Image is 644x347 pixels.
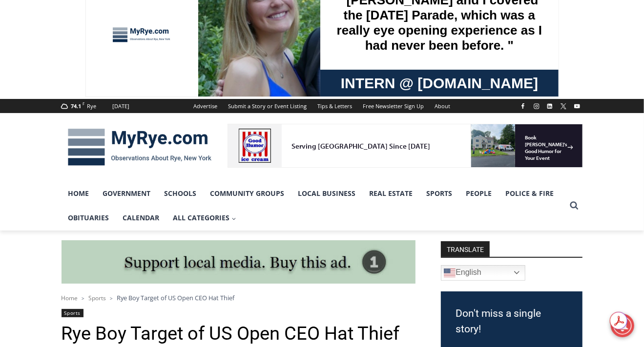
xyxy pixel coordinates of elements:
[113,102,130,111] div: [DATE]
[62,181,96,206] a: Home
[312,99,358,113] a: Tips & Letters
[62,309,83,317] a: Sports
[188,99,456,113] nav: Secondary Navigation
[444,267,456,279] img: en
[235,95,473,121] a: Intern @ [DOMAIN_NAME]
[62,294,78,302] a: Home
[116,206,166,230] a: Calendar
[62,122,218,173] img: MyRye.com
[499,181,561,206] a: Police & Fire
[297,10,340,38] h4: Book [PERSON_NAME]'s Good Humor for Your Event
[459,181,499,206] a: People
[188,99,223,113] a: Advertise
[430,99,456,113] a: About
[62,240,415,284] img: support local media, buy this ad
[291,181,363,206] a: Local Business
[223,99,312,113] a: Submit a Story or Event Listing
[83,101,84,106] span: F
[571,100,583,112] a: YouTube
[255,97,453,119] span: Intern @ [DOMAIN_NAME]
[89,294,106,302] a: Sports
[236,0,295,44] img: s_800_809a2aa2-bb6e-4add-8b5e-749ad0704c34.jpeg
[358,99,430,113] a: Free Newsletter Sign Up
[565,197,583,214] button: View Search Form
[100,61,139,116] div: "the precise, almost orchestrated movements of cutting and assembling sushi and [PERSON_NAME] mak...
[456,306,568,337] h3: Don't miss a single story!
[62,293,415,303] nav: Breadcrumbs
[290,3,353,44] a: Book [PERSON_NAME]'s Good Humor for Your Event
[0,98,98,121] a: Open Tues. - Sun. [PHONE_NUMBER]
[62,206,116,230] a: Obituaries
[3,100,96,137] span: Open Tues. - Sun. [PHONE_NUMBER]
[558,100,569,112] a: X
[110,295,113,302] span: >
[441,265,525,281] a: English
[71,102,81,110] span: 74.1
[166,206,244,230] button: Child menu of All Categories
[420,181,459,206] a: Sports
[117,293,235,302] span: Rye Boy Target of US Open CEO Hat Thief
[64,18,241,27] div: Serving [GEOGRAPHIC_DATA] Since [DATE]
[531,100,542,112] a: Instagram
[247,0,461,95] div: "[PERSON_NAME] and I covered the [DATE] Parade, which was a really eye opening experience as I ha...
[158,181,204,206] a: Schools
[82,295,85,302] span: >
[363,181,420,206] a: Real Estate
[62,323,415,345] h1: Rye Boy Target of US Open CEO Hat Thief
[62,181,565,231] nav: Primary Navigation
[517,100,529,112] a: Facebook
[544,100,556,112] a: Linkedin
[441,241,490,257] strong: TRANSLATE
[87,102,97,111] div: Rye
[204,181,291,206] a: Community Groups
[96,181,158,206] a: Government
